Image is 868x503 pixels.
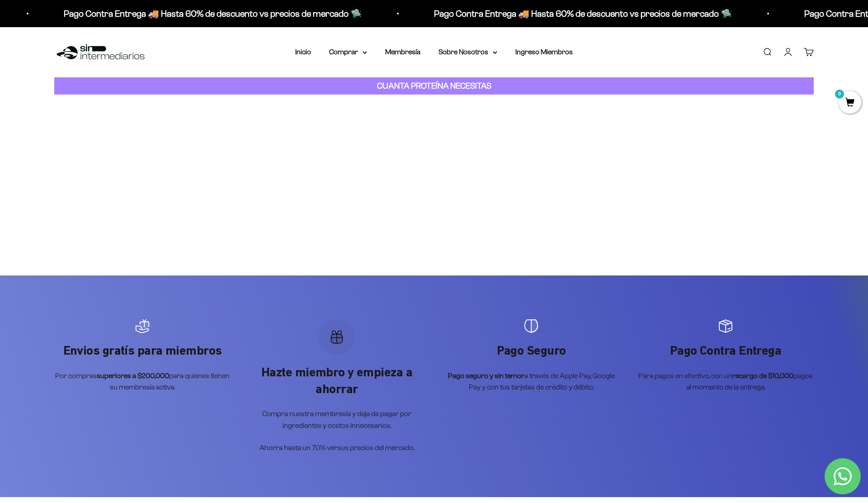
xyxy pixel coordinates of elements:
[637,319,814,393] div: Artículo 4 de 4
[97,372,169,380] strong: superiores a $200,000
[434,6,732,21] p: Pago Contra Entrega 🚚 Hasta 60% de descuento vs precios de mercado 🛸
[839,98,861,108] a: 0
[448,372,524,380] strong: Pago seguro y sin temor
[443,342,619,359] p: Pago Seguro
[64,6,362,21] p: Pago Contra Entrega 🚚 Hasta 60% de descuento vs precios de mercado 🛸
[249,408,425,431] p: Compra nuestra membresía y deja de pagar por ingredientes y costos innecesarios.
[443,370,619,393] p: a través de Apple Pay, Google Pay y con tus tarjetas de crédito y débito.
[834,89,845,100] mark: 0
[385,48,420,56] a: Membresía
[732,372,793,380] strong: recargo de $10,000
[377,81,491,90] strong: CUANTA PROTEÍNA NECESITAS
[249,319,425,454] div: Artículo 2 de 4
[439,46,497,58] summary: Sobre Nosotros
[637,370,814,393] p: Para pagos en efectivo, con un pagos al momento de la entrega.
[329,46,367,58] summary: Comprar
[637,342,814,359] p: Pago Contra Entrega
[54,370,231,393] p: Por compras para quienes tienen su membresía activa.
[295,48,311,56] a: Inicio
[249,364,425,397] p: Hazte miembro y empieza a ahorrar
[443,319,619,393] div: Artículo 3 de 4
[249,442,425,454] p: Ahorra hasta un 70% versus precios del mercado.
[515,48,573,56] a: Ingreso Miembros
[54,342,231,359] p: Envios gratís para miembros
[54,319,231,393] div: Artículo 1 de 4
